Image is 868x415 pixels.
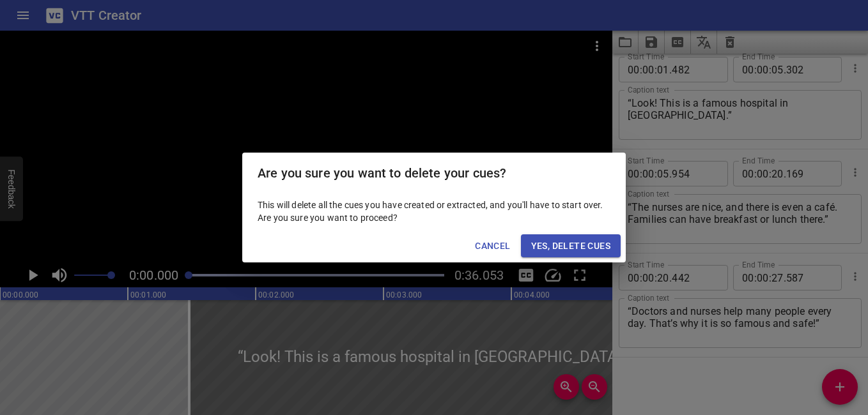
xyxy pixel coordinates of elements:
[521,234,621,258] button: Yes, Delete Cues
[531,238,610,254] span: Yes, Delete Cues
[258,163,610,183] h2: Are you sure you want to delete your cues?
[475,238,510,254] span: Cancel
[470,234,515,258] button: Cancel
[242,193,626,229] div: This will delete all the cues you have created or extracted, and you'll have to start over. Are y...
